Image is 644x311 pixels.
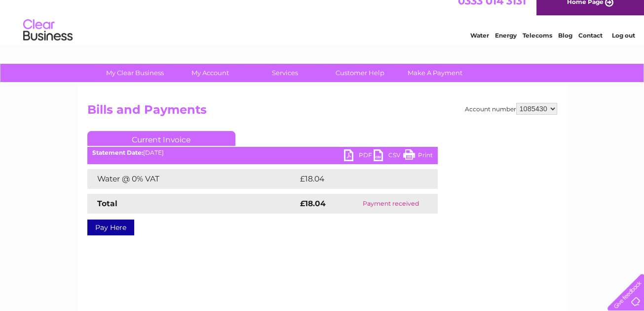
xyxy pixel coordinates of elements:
a: Current Invoice [87,131,235,146]
a: PDF [344,149,374,164]
div: [DATE] [87,149,438,156]
a: Print [403,149,433,164]
a: Make A Payment [394,64,476,82]
a: My Account [169,64,251,82]
div: Clear Business is a trading name of Verastar Limited (registered in [GEOGRAPHIC_DATA] No. 3667643... [89,5,556,48]
a: Energy [495,42,517,49]
b: Statement Date: [92,149,143,156]
a: Log out [611,42,635,49]
a: CSV [374,149,403,164]
h2: Bills and Payments [87,103,557,122]
a: Contact [578,42,603,49]
a: My Clear Business [94,64,176,82]
td: Payment received [344,194,437,214]
img: logo.png [23,26,73,56]
td: £18.04 [298,169,417,189]
td: Water @ 0% VAT [87,169,298,189]
a: Pay Here [87,220,134,235]
a: Services [244,64,326,82]
strong: Total [97,199,117,208]
a: Customer Help [319,64,401,82]
a: 0333 014 3131 [458,5,526,17]
a: Water [470,42,489,49]
a: Blog [558,42,572,49]
div: Account number [465,103,557,115]
strong: £18.04 [300,199,326,208]
a: Telecoms [523,42,552,49]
